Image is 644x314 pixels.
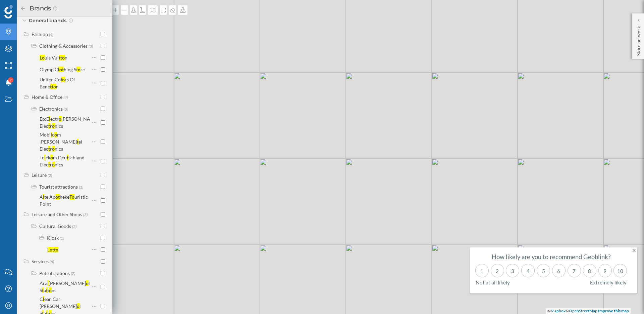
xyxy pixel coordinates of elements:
span: (3) [83,211,88,217]
span: 7 [10,77,12,83]
div: t [42,287,44,293]
div: Leisure and Other Shops [32,211,82,217]
div: [PERSON_NAME] [61,116,99,122]
div: c [52,132,54,138]
div: t [48,123,50,129]
span: (1) [79,184,83,190]
div: te Ap [44,194,55,200]
div: Services [32,259,49,264]
div: Ara [40,280,47,286]
div: C [40,296,43,302]
div: Lo [40,55,45,61]
div: 1 [475,264,489,277]
div: l [43,194,44,200]
div: Lotto [47,247,58,252]
span: Support [14,5,38,11]
div: t [46,287,48,293]
div: 3 [506,264,519,277]
span: (2) [72,223,76,229]
div: l [51,132,52,138]
span: (3) [64,106,68,112]
span: (4) [63,94,68,100]
div: To [69,194,74,200]
div: i [48,287,49,293]
div: © © [546,308,631,314]
div: 5 [537,264,550,277]
div: o [52,146,55,152]
div: t [48,146,50,152]
div: Leisure [32,172,47,178]
div: o [59,116,61,122]
div: Petrol stations [39,270,70,276]
div: nics [55,162,63,167]
span: General brands [29,17,66,24]
span: (1) [60,235,64,241]
div: Fashion [32,31,48,37]
div: ectr [50,116,59,122]
div: o [77,303,79,309]
div: to [76,67,80,72]
div: re [80,67,85,72]
div: [PERSON_NAME] [49,280,86,286]
div: m Deu [53,155,67,160]
div: Ep:E [40,116,49,122]
div: nics [55,146,63,152]
div: hing S [64,67,76,72]
div: ean Car [PERSON_NAME] [40,296,77,309]
div: 6 [552,264,566,277]
div: o [52,123,55,129]
div: How likely are you to recommend Geoblink? [474,253,628,260]
div: m [PERSON_NAME] [40,132,77,145]
div: r [50,123,52,129]
span: (3) [89,43,93,49]
div: nics [55,123,63,129]
div: n [56,84,59,89]
div: 7 [568,264,581,277]
div: ek [46,155,50,160]
h2: Brands [26,3,53,14]
span: (7) [71,270,75,276]
img: Geoblink Logo [4,5,13,18]
div: o [50,155,53,160]
div: Clothing & Accessories [39,43,88,49]
div: t [48,162,50,167]
div: 9 [598,264,612,277]
div: t [67,155,68,160]
a: OpenStreetMap [569,308,597,313]
div: 2 [491,264,504,277]
span: Extremely likely [590,279,627,286]
div: Mobi [40,132,51,138]
div: A [40,194,43,200]
div: o [54,132,57,138]
div: r [50,162,52,167]
div: t [77,139,78,145]
div: 4 [521,264,535,277]
span: (2) [48,172,52,178]
div: ns [52,287,56,293]
div: Cultural Goods [39,223,71,229]
div: o [49,287,52,293]
div: r [50,146,52,152]
span: (4) [49,31,53,37]
div: Tourist attractions [39,184,78,190]
div: uis Vui [45,55,59,61]
div: Kiosk [47,235,59,241]
div: lot [58,67,64,72]
div: tto [59,55,65,61]
div: Electronics [39,106,63,112]
div: lo [61,77,65,82]
div: o [52,162,55,167]
a: Mapbox [551,308,566,313]
div: l [43,296,44,302]
div: o [86,280,89,286]
div: United Co [40,77,61,82]
span: (8) [50,259,54,264]
div: a [44,287,46,293]
div: l [49,116,50,122]
div: Olymp C [40,67,58,72]
p: Store network [635,24,642,56]
a: Improve this map [598,308,629,313]
div: l [47,280,49,286]
div: 8 [583,264,596,277]
div: n [65,55,67,61]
